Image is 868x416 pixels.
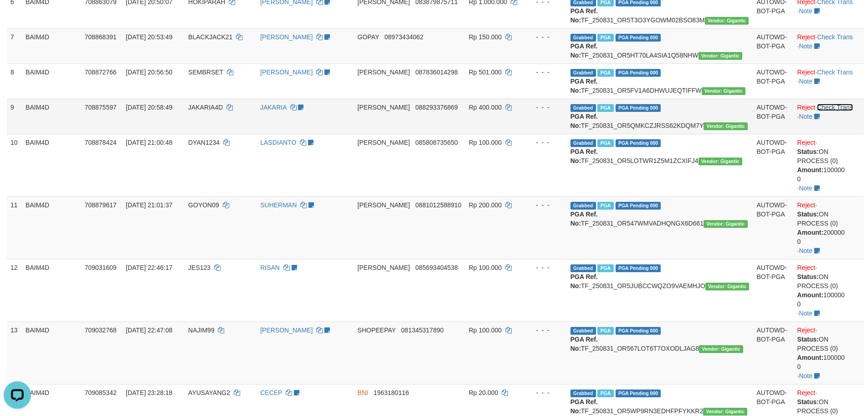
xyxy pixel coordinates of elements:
span: Rp 100.000 [469,264,502,271]
span: Grabbed [570,264,596,272]
span: Grabbed [570,34,596,42]
td: AUTOWD-BOT-PGA [753,196,793,259]
span: 709032768 [85,326,117,334]
b: Amount: [797,229,824,236]
a: Reject [797,326,816,334]
td: BAIM4D [22,196,81,259]
span: Vendor URL: https://order5.1velocity.biz [699,158,743,165]
span: Vendor URL: https://order5.1velocity.biz [703,408,747,416]
span: Copy 1963180116 to clipboard [374,389,409,396]
span: Copy 085693404538 to clipboard [415,264,457,271]
td: BAIM4D [22,259,81,321]
span: Copy 081345317890 to clipboard [401,326,443,334]
td: 7 [7,28,22,63]
a: Reject [797,201,816,209]
td: · · [794,321,864,384]
td: AUTOWD-BOT-PGA [753,134,793,196]
td: 13 [7,321,22,384]
span: Marked by aeoester [597,390,613,397]
a: [PERSON_NAME] [260,33,313,41]
b: Amount: [797,166,824,174]
span: Grabbed [570,202,596,210]
div: - - - [527,388,563,397]
a: RISAN [260,264,280,271]
span: Rp 20.000 [469,389,498,396]
td: 8 [7,63,22,99]
b: PGA Ref. No: [570,336,598,352]
a: [PERSON_NAME] [260,68,313,76]
span: 708868391 [85,33,117,41]
a: Reject [797,68,816,76]
span: [DATE] 22:46:17 [126,264,172,271]
span: Marked by aeosmey [597,264,613,272]
a: Note [799,247,812,254]
b: PGA Ref. No: [570,148,598,164]
td: · · [794,259,864,321]
td: AUTOWD-BOT-PGA [753,321,793,384]
div: - - - [527,326,563,335]
span: 708875597 [85,104,117,111]
span: PGA Pending [616,139,661,147]
b: Amount: [797,291,824,299]
td: TF_250831_OR5LOTWR1Z5M1ZCXIFJ4 [567,134,753,196]
span: [DATE] 22:47:08 [126,326,172,334]
td: BAIM4D [22,28,81,63]
a: Note [799,184,812,192]
td: TF_250831_OR567LOT6T7OXODLJAG8 [567,321,753,384]
span: Vendor URL: https://order5.1velocity.biz [699,345,743,353]
td: · · [794,134,864,196]
span: Copy 085808735650 to clipboard [415,139,457,146]
td: BAIM4D [22,321,81,384]
span: [DATE] 21:00:48 [126,139,172,146]
span: NAJIM99 [188,326,215,334]
span: PGA Pending [616,69,661,77]
span: SEMBRSET [188,68,223,76]
span: PGA Pending [616,264,661,272]
span: Vendor URL: https://order5.1velocity.biz [704,220,748,228]
div: - - - [527,263,563,272]
button: Open LiveChat chat widget [4,4,31,31]
a: Reject [797,104,816,111]
span: Vendor URL: https://order5.1velocity.biz [699,52,743,60]
div: - - - [527,200,563,210]
span: Vendor URL: https://order5.1velocity.biz [702,87,746,95]
a: Reject [797,139,816,146]
span: Marked by aeosmey [597,69,613,77]
span: Copy 087836014298 to clipboard [415,68,457,76]
div: - - - [527,103,563,112]
span: [PERSON_NAME] [358,201,410,209]
span: [PERSON_NAME] [358,264,410,271]
td: BAIM4D [22,63,81,99]
a: Check Trans [817,68,853,76]
div: - - - [527,138,563,147]
a: SUHERMAN [260,201,297,209]
td: 12 [7,259,22,321]
span: Rp 100.000 [469,326,502,334]
a: Check Trans [817,104,853,111]
td: AUTOWD-BOT-PGA [753,28,793,63]
span: SHOPEEPAY [358,326,396,334]
div: ON PROCESS (0) 200000 0 [797,210,860,246]
a: Note [799,372,812,379]
b: PGA Ref. No: [570,113,598,129]
a: LASDIANTO [260,139,296,146]
b: PGA Ref. No: [570,211,598,227]
td: 9 [7,99,22,134]
span: Grabbed [570,390,596,397]
b: PGA Ref. No: [570,78,598,94]
span: Vendor URL: https://order5.1velocity.biz [705,283,750,290]
b: Status: [797,273,819,280]
span: Vendor URL: https://order5.1velocity.biz [705,17,749,25]
span: Vendor URL: https://order5.1velocity.biz [704,122,748,130]
span: 708872766 [85,68,117,76]
div: ON PROCESS (0) 100000 0 [797,147,860,184]
span: Copy 08973434062 to clipboard [385,33,424,41]
span: GOYON09 [188,201,219,209]
div: - - - [527,32,563,42]
span: PGA Pending [616,390,661,397]
span: Copy 088293376869 to clipboard [415,104,457,111]
a: Note [799,78,812,85]
span: Rp 501.000 [469,68,502,76]
a: Reject [797,389,816,396]
td: AUTOWD-BOT-PGA [753,99,793,134]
